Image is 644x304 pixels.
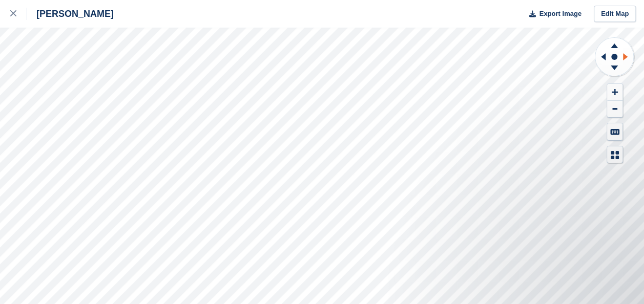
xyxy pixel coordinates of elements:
[539,9,581,19] span: Export Image
[607,101,622,118] button: Zoom Out
[607,123,622,140] button: Keyboard Shortcuts
[27,8,114,20] div: [PERSON_NAME]
[594,6,636,23] a: Edit Map
[523,6,581,23] button: Export Image
[607,146,622,163] button: Map Legend
[607,84,622,101] button: Zoom In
